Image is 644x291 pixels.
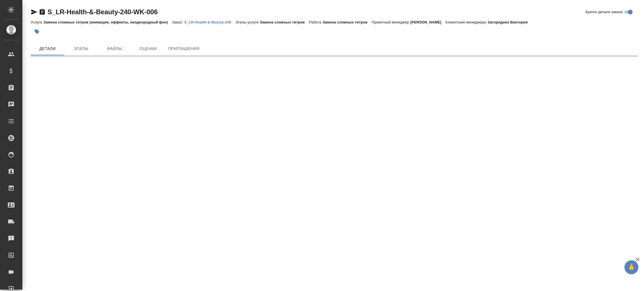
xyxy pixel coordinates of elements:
button: Скопировать ссылку для ЯМессенджера [31,9,37,15]
p: Загородних Виктория [488,20,532,24]
span: Этапы [68,45,94,52]
button: Добавить тэг [31,25,43,38]
p: Заказ: [172,20,184,24]
button: 🙏 [624,260,638,274]
span: 🙏 [627,261,636,273]
p: S_LR-Health-&-Beauty-240 [184,20,235,24]
p: Услуга [31,20,43,24]
span: Файлы [101,45,128,52]
p: Работа [309,20,323,24]
a: S_LR-Health-&-Beauty-240-WK-006 [48,8,158,16]
span: Приглашения [168,45,200,52]
span: Кратко детали заказа [586,9,622,15]
p: Замена сложных титров (анимация, эффекты, неоднородный фон) [43,20,172,24]
button: Скопировать ссылку [39,9,46,15]
p: Замена сложных титров [260,20,309,24]
p: Проектный менеджер [372,20,410,24]
p: Клиентские менеджеры [446,20,488,24]
span: Детали [34,45,61,52]
p: [PERSON_NAME] [410,20,446,24]
a: S_LR-Health-&-Beauty-240 [184,20,235,24]
span: Оценки [135,45,162,52]
p: Замена сложных титров [323,20,372,24]
p: Этапы услуги [235,20,260,24]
